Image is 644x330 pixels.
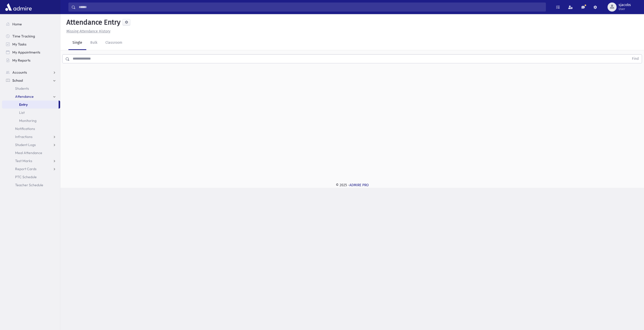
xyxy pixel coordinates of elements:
[2,92,60,101] a: Attendance
[2,125,60,133] a: Notifications
[15,175,37,179] span: PTC Schedule
[2,84,60,92] a: Students
[12,34,35,38] span: Time Tracking
[2,173,60,181] a: PTC Schedule
[2,32,60,40] a: Time Tracking
[2,165,60,173] a: Report Cards
[19,110,25,115] span: List
[2,68,60,76] a: Accounts
[2,141,60,149] a: Student Logs
[15,151,42,155] span: Meal Attendance
[19,102,28,107] span: Entry
[2,20,60,28] a: Home
[76,3,546,12] input: Search
[12,42,26,46] span: My Tasks
[64,29,110,33] a: Missing Attendance History
[2,133,60,141] a: Infractions
[2,101,59,109] a: Entry
[12,78,23,83] span: School
[2,48,60,56] a: My Appointments
[12,22,22,26] span: Home
[15,86,29,91] span: Students
[12,58,30,63] span: My Reports
[19,118,36,123] span: Monitoring
[2,157,60,165] a: Test Marks
[2,40,60,48] a: My Tasks
[2,117,60,125] a: Monitoring
[629,55,642,63] button: Find
[2,56,60,64] a: My Reports
[101,36,126,50] a: Classroom
[15,159,32,163] span: Test Marks
[68,182,636,188] div: © 2025 -
[64,18,120,27] h5: Attendance Entry
[4,2,33,12] img: AdmirePro
[15,94,34,99] span: Attendance
[619,7,631,11] span: User
[15,126,35,131] span: Notifications
[86,36,101,50] a: Bulk
[12,70,27,75] span: Accounts
[15,143,36,147] span: Student Logs
[66,29,110,33] u: Missing Attendance History
[15,167,36,171] span: Report Cards
[2,109,60,117] a: List
[619,3,631,7] span: sjacobs
[349,183,369,187] a: ADMIRE PRO
[15,134,32,139] span: Infractions
[2,181,60,189] a: Teacher Schedule
[12,50,40,55] span: My Appointments
[68,36,86,50] a: Single
[2,149,60,157] a: Meal Attendance
[15,183,43,187] span: Teacher Schedule
[2,76,60,84] a: School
